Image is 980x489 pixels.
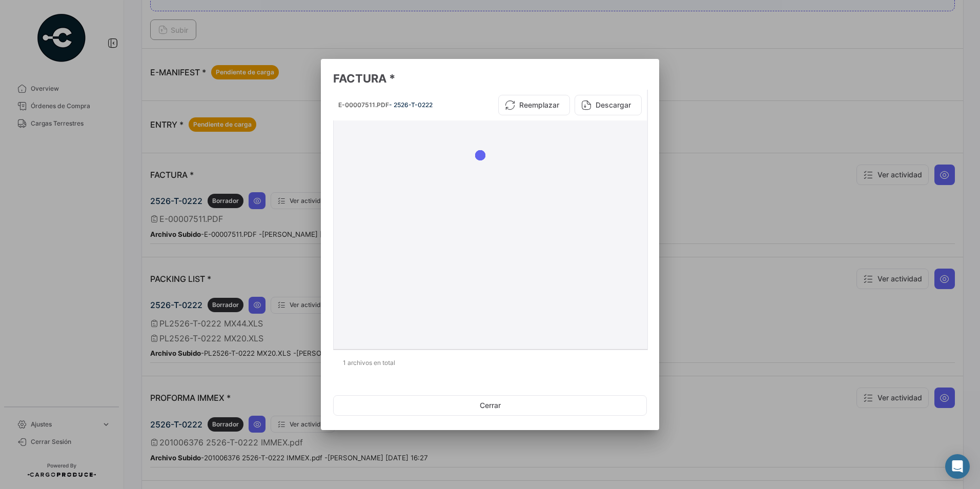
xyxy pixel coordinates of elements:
[389,101,433,109] span: - 2526-T-0222
[333,71,647,86] h3: FACTURA *
[338,101,389,109] span: E-00007511.PDF
[333,350,647,376] div: 1 archivos en total
[333,395,647,416] button: Cerrar
[498,95,570,115] button: Reemplazar
[575,95,642,115] button: Descargar
[945,454,970,479] div: Abrir Intercom Messenger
